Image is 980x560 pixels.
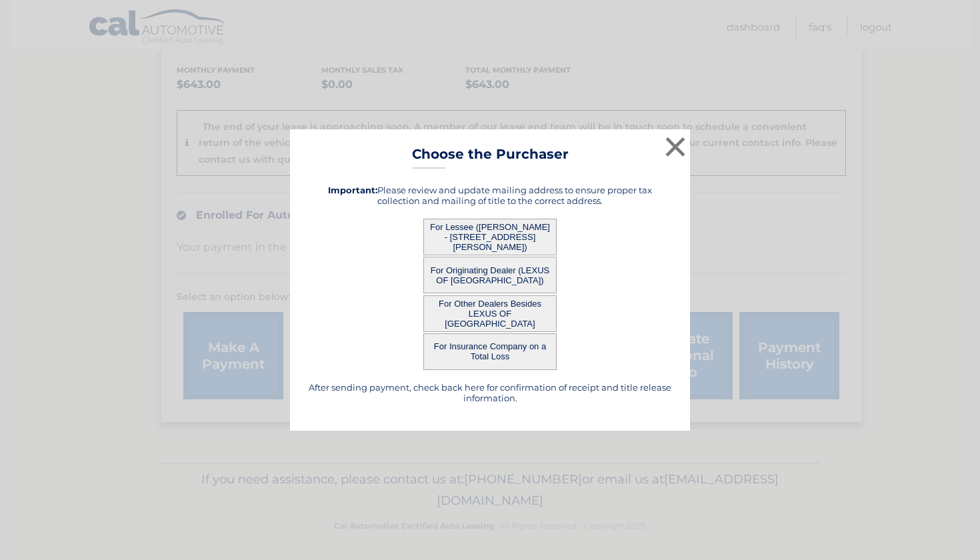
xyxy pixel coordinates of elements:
[412,146,569,169] h3: Choose the Purchaser
[423,257,557,293] button: For Originating Dealer (LEXUS OF [GEOGRAPHIC_DATA])
[307,185,673,206] h5: Please review and update mailing address to ensure proper tax collection and mailing of title to ...
[328,185,377,195] strong: Important:
[662,133,689,160] button: ×
[423,333,557,370] button: For Insurance Company on a Total Loss
[423,295,557,332] button: For Other Dealers Besides LEXUS OF [GEOGRAPHIC_DATA]
[423,219,557,255] button: For Lessee ([PERSON_NAME] - [STREET_ADDRESS][PERSON_NAME])
[307,382,673,403] h5: After sending payment, check back here for confirmation of receipt and title release information.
